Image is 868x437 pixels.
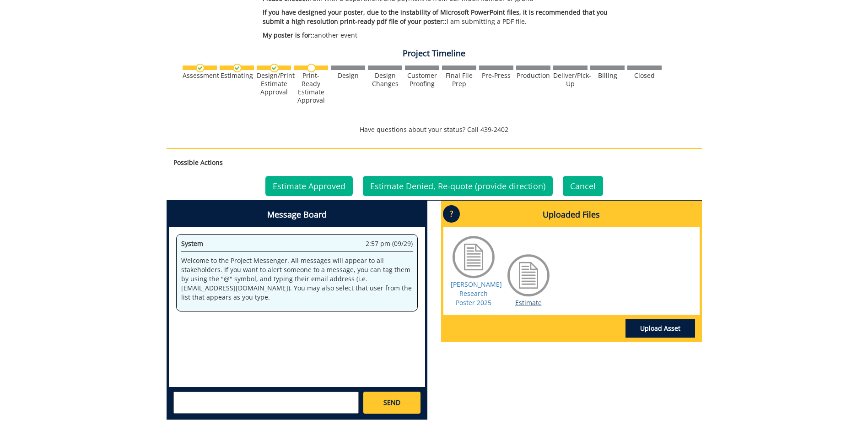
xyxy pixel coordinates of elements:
[405,71,439,88] div: Customer Proofing
[307,64,316,72] img: no
[627,71,662,80] div: Closed
[331,71,365,80] div: Design
[169,203,425,227] h4: Message Board
[167,49,702,58] h4: Project Timeline
[443,203,700,227] h4: Uploaded Files
[265,176,353,196] a: Estimate Approved
[363,392,420,414] a: SEND
[263,31,621,40] p: another event
[443,205,460,223] p: ?
[363,176,553,196] a: Estimate Denied, Re-quote (provide direction)
[181,256,413,302] p: Welcome to the Project Messenger. All messages will appear to all stakeholders. If you want to al...
[516,71,550,80] div: Production
[220,71,254,80] div: Estimating
[233,64,242,72] img: checkmark
[590,71,625,80] div: Billing
[173,392,359,414] textarea: messageToSend
[196,64,205,72] img: checkmark
[263,31,314,39] span: My poster is for::
[515,298,542,307] a: Estimate
[368,71,402,88] div: Design Changes
[257,71,291,96] div: Design/Print Estimate Approval
[366,239,413,248] span: 2:57 pm (09/29)
[270,64,279,72] img: checkmark
[442,71,476,88] div: Final File Prep
[167,125,702,134] p: Have questions about your status? Call 439-2402
[563,176,603,196] a: Cancel
[263,8,608,26] span: If you have designed your poster, due to the instability of Microsoft PowerPoint files, it is rec...
[263,8,621,26] p: I am submitting a PDF file.
[181,239,203,248] span: System
[553,71,588,88] div: Deliver/Pick-Up
[173,158,223,167] strong: Possible Actions
[294,71,328,104] div: Print-Ready Estimate Approval
[479,71,513,80] div: Pre-Press
[451,280,502,307] a: [PERSON_NAME] Research Poster 2025
[383,398,400,407] span: SEND
[183,71,217,80] div: Assessment
[625,319,695,338] a: Upload Asset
